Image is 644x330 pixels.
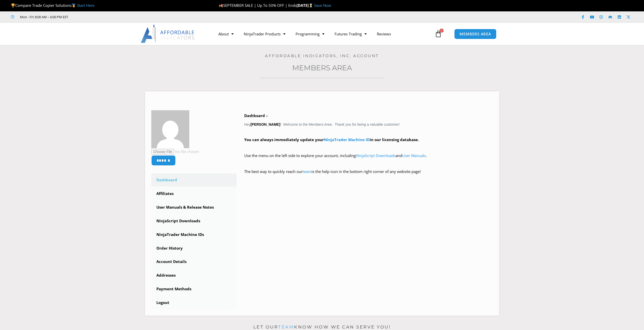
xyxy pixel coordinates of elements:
[151,255,237,268] a: Account Details
[11,3,94,8] span: Compare Trade Copier Solutions
[251,122,280,126] strong: [PERSON_NAME]
[297,3,314,8] strong: [DATE]
[244,168,493,182] p: The best way to quickly reach our is the help icon in the bottom right corner of any website page!
[151,269,237,282] a: Addresses
[329,28,372,40] a: Futures Trading
[213,28,433,40] nav: Menu
[290,28,329,40] a: Programming
[440,29,444,33] span: 0
[244,113,268,118] b: Dashboard –
[244,112,493,182] div: Hey ! Welcome to the Members Area. Thank you for being a valuable customer!
[151,173,237,309] nav: Account pages
[151,173,237,187] a: Dashboard
[265,53,379,58] a: Affordable Indicators, Inc. Account
[427,27,449,41] a: 0
[213,28,239,40] a: About
[356,153,396,158] a: NinjaScript Downloads
[372,28,396,40] a: Reviews
[278,324,294,329] a: team
[219,4,223,7] img: 🍂
[72,4,76,7] img: 🥇
[454,29,496,39] a: MEMBERS AREA
[75,14,151,19] iframe: Customer reviews powered by Trustpilot
[151,242,237,255] a: Order History
[292,63,352,72] a: Members Area
[141,25,195,43] img: LogoAI | Affordable Indicators – NinjaTrader
[244,152,493,166] p: Use the menu on the left side to explore your account, including and .
[151,296,237,309] a: Logout
[244,137,419,142] strong: You can always immediately update your in our licensing database.
[77,3,94,8] a: Start Here
[314,3,331,8] a: Save Now
[19,14,68,20] span: Mon - Fri: 8:00 AM – 6:00 PM EST
[11,4,15,7] img: 🏆
[151,214,237,228] a: NinjaScript Downloads
[151,110,189,148] img: cc3a54fbec78e197dc48540fd6831373c7f47ade1118d1ff46f7563a5f4bfcc0
[219,3,297,8] span: SEPTEMBER SALE | Up To 50% OFF | Ends
[151,228,237,241] a: NinjaTrader Machine IDs
[151,187,237,200] a: Affiliates
[151,282,237,296] a: Payment Methods
[303,169,311,174] a: team
[324,137,370,142] a: NinjaTrader Machine ID
[239,28,290,40] a: NinjaTrader Products
[460,32,491,36] span: MEMBERS AREA
[151,201,237,214] a: User Manuals & Release Notes
[309,4,313,7] img: ⌛
[402,153,426,158] a: User Manuals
